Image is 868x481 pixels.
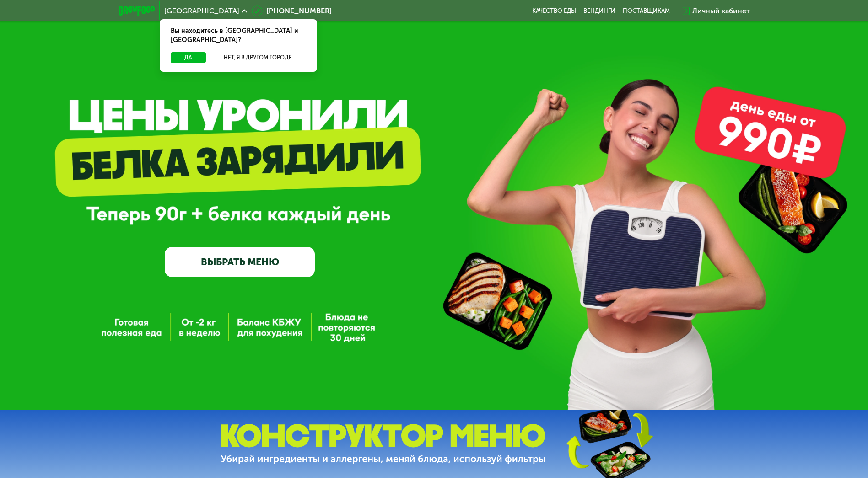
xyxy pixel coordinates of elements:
[165,247,315,277] a: ВЫБРАТЬ МЕНЮ
[532,7,576,15] a: Качество еды
[623,7,670,15] div: поставщикам
[160,19,317,52] div: Вы находитесь в [GEOGRAPHIC_DATA] и [GEOGRAPHIC_DATA]?
[692,5,750,16] div: Личный кабинет
[171,52,206,63] button: Да
[210,52,306,63] button: Нет, я в другом городе
[252,5,332,16] a: [PHONE_NUMBER]
[164,7,239,15] span: [GEOGRAPHIC_DATA]
[583,7,615,15] a: Вендинги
